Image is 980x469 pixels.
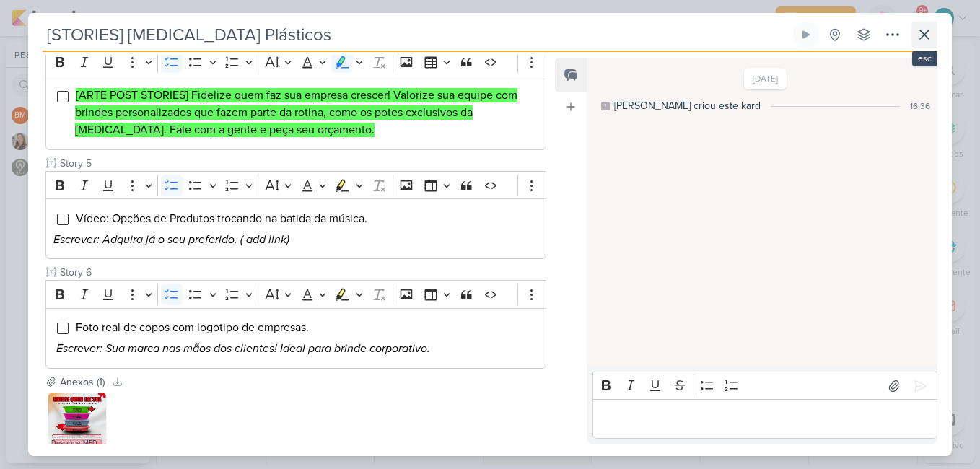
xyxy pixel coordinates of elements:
[43,22,790,48] input: Kard Sem Título
[53,232,289,247] i: Escrever: Adquira já o seu preferido. ( add link)
[45,171,546,199] div: Editor toolbar
[60,374,105,390] div: Anexos (1)
[45,308,546,369] div: Editor editing area: main
[912,51,937,66] div: esc
[57,265,546,280] input: Texto sem título
[48,436,106,450] div: Destaque [MEDICAL_DATA] (1).png
[910,100,930,113] div: 16:36
[45,280,546,308] div: Editor toolbar
[76,211,367,226] span: Vídeo: Opções de Produtos trocando na batida da música.
[75,88,517,137] mark: [ARTE POST STORIES] Fidelize quem faz sua empresa crescer! Valorize sua equipe com brindes person...
[45,76,546,150] div: Editor editing area: main
[56,341,430,356] i: Escrever: Sua marca nas mãos dos clientes! Ideal para brinde corporativo.
[48,393,106,450] img: I1wNRs0fFOYhBlFWNPhGvXdSGxg6M4IIKwVsk42N.png
[614,98,761,113] div: [PERSON_NAME] criou este kard
[592,372,937,400] div: Editor toolbar
[800,29,812,40] div: Ligar relógio
[57,156,546,171] input: Texto sem título
[45,48,546,76] div: Editor toolbar
[45,198,546,259] div: Editor editing area: main
[592,399,937,439] div: Editor editing area: main
[76,320,309,335] span: Foto real de copos com logotipo de empresas.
